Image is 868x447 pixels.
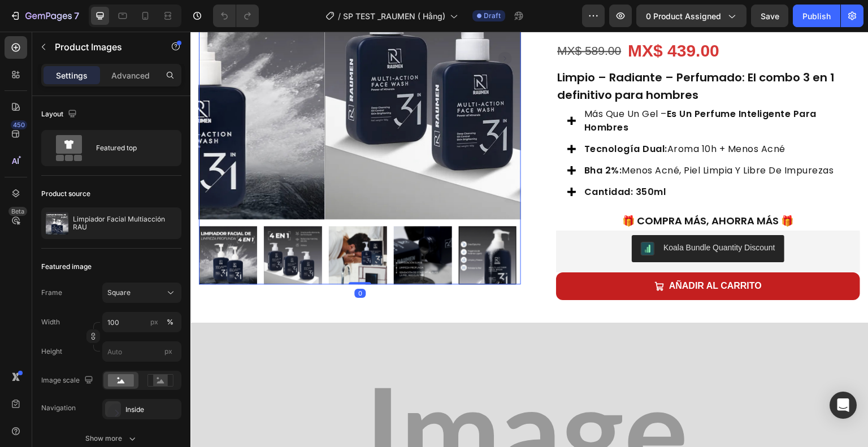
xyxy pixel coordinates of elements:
div: Open Intercom Messenger [830,392,857,419]
span: px [164,347,172,355]
img: COGWoM-s-4MDEAE=.png [450,210,464,224]
div: Navigation [41,403,76,413]
span: Save [761,11,779,21]
p: 7 [74,9,79,23]
button: 0 product assigned [636,5,747,27]
p: Settings [56,70,88,81]
button: Save [751,5,788,27]
input: px% [102,312,181,332]
div: Image scale [41,373,96,388]
strong: cantidad: 350ml [394,154,476,167]
button: Square [102,283,181,303]
div: Undo/Redo [213,5,259,27]
label: Frame [41,288,62,298]
label: Height [41,346,62,357]
button: px [163,315,177,329]
button: 7 [5,5,84,27]
span: SP TEST _RAUMEN ( Hằng) [343,10,445,22]
div: 450 [11,120,27,129]
div: Koala Bundle Quantity Discount [473,210,585,222]
p: Limpiador Facial Multiacción RAU [73,215,177,231]
div: px [150,317,158,327]
span: Draft [484,11,501,21]
strong: 🎁 Compra más, ahorra más 🎁 [432,182,604,196]
div: Featured top [96,135,165,161]
strong: Limpio – Radiante – Perfumado: El combo 3 en 1 definitivo para hombres [367,38,644,71]
button: Koala Bundle Quantity Discount [441,203,594,231]
div: Layout [41,107,79,122]
p: Advanced [111,70,150,81]
iframe: Design area [190,32,868,447]
strong: bha 2%: [394,132,432,145]
div: Publish [802,10,831,22]
label: Width [41,317,60,327]
strong: es un perfume inteligente para hombres [394,76,626,102]
p: Product Images [55,40,151,54]
div: % [167,317,173,327]
button: % [147,315,161,329]
img: product feature img [46,212,68,235]
strong: AÑADIR AL CARRITO [479,249,571,259]
div: Show more [85,433,138,444]
span: Square [107,288,131,298]
div: Beta [8,207,27,216]
div: Featured image [41,262,92,272]
strong: tecnología dual: [394,111,477,124]
div: Product source [41,189,90,199]
button: Publish [793,5,840,27]
input: px [102,341,181,362]
p: más que un gel – [394,76,657,103]
button: <span style="font-size:16px;"><strong>AÑADIR AL CARRITO</strong></span> [366,241,670,268]
p: aroma 10h + menos acné [394,111,657,124]
p: menos acné, piel limpia y libre de impurezas [394,132,657,146]
span: 0 product assigned [646,10,721,22]
span: / [338,10,341,22]
div: Inside [125,405,179,415]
